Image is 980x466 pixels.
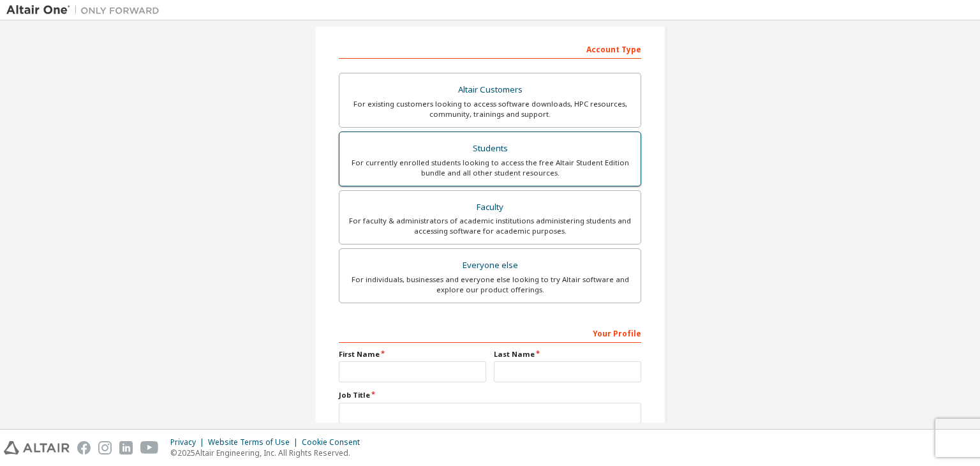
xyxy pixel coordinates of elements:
p: © 2025 Altair Engineering, Inc. All Rights Reserved. [170,447,367,458]
img: instagram.svg [98,441,112,455]
div: Account Type [339,38,641,59]
img: altair_logo.svg [4,441,70,455]
div: For existing customers looking to access software downloads, HPC resources, community, trainings ... [347,99,633,119]
img: youtube.svg [140,441,159,455]
div: Website Terms of Use [208,437,302,447]
div: For currently enrolled students looking to access the free Altair Student Edition bundle and all ... [347,158,633,178]
label: First Name [339,349,486,359]
div: For individuals, businesses and everyone else looking to try Altair software and explore our prod... [347,274,633,295]
label: Job Title [339,390,641,400]
div: Altair Customers [347,81,633,99]
div: Your Profile [339,322,641,343]
label: Last Name [494,349,641,359]
img: linkedin.svg [119,441,133,455]
div: Cookie Consent [302,437,367,447]
img: facebook.svg [77,441,91,455]
img: Altair One [6,4,166,17]
div: Students [347,140,633,158]
div: Privacy [170,437,208,447]
div: For faculty & administrators of academic institutions administering students and accessing softwa... [347,216,633,236]
div: Faculty [347,199,633,216]
div: Everyone else [347,257,633,274]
